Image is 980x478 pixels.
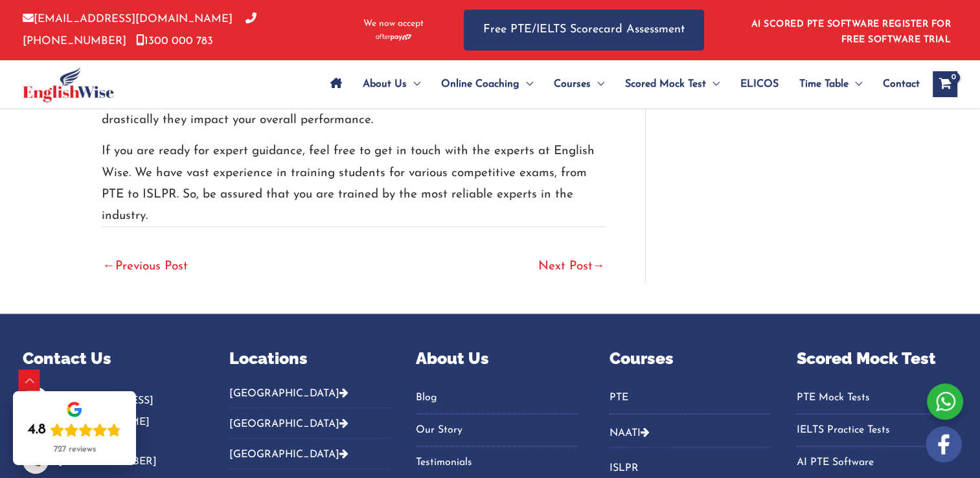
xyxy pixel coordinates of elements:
[229,347,391,371] p: Locations
[849,62,862,107] span: Menu Toggle
[796,347,957,371] p: Scored Mock Test
[926,426,962,462] img: white-facebook.png
[706,62,720,107] span: Menu Toggle
[407,62,420,107] span: Menu Toggle
[102,227,606,283] nav: Post navigation
[796,420,957,441] a: IELTS Practice Tests
[23,67,114,102] img: cropped-ew-logo
[352,62,431,107] a: About UsMenu Toggle
[416,420,577,441] a: Our Story
[615,62,730,107] a: Scored Mock TestMenu Toggle
[730,62,789,107] a: ELICOS
[610,428,641,438] a: NAATI
[593,260,605,273] span: →
[464,10,704,51] a: Free PTE/IELTS Scorecard Assessment
[441,62,519,107] span: Online Coaching
[883,62,920,107] span: Contact
[625,62,706,107] span: Scored Mock Test
[416,347,577,371] p: About Us
[229,409,391,439] button: [GEOGRAPHIC_DATA]
[519,62,533,107] span: Menu Toggle
[320,62,920,107] nav: Site Navigation: Main Menu
[610,347,771,371] p: Courses
[416,452,577,473] a: Testimonials
[28,421,121,439] div: Rating: 4.8 out of 5
[229,439,391,470] button: [GEOGRAPHIC_DATA]
[23,347,197,371] p: Contact Us
[543,62,615,107] a: CoursesMenu Toggle
[740,62,779,107] span: ELICOS
[554,62,591,107] span: Courses
[538,253,605,282] a: Next Post
[933,71,957,97] a: View Shopping Cart, empty
[796,387,957,474] nav: Menu
[610,387,771,415] nav: Menu
[103,260,115,273] span: ←
[789,62,872,107] a: Time TableMenu Toggle
[376,34,411,41] img: Afterpay-Logo
[102,141,606,227] p: If you are ready for expert guidance, feel free to get in touch with the experts at English Wise....
[744,9,957,51] aside: Header Widget 1
[229,387,391,409] button: [GEOGRAPHIC_DATA]
[363,17,424,30] span: We now accept
[751,19,952,45] a: AI SCORED PTE SOFTWARE REGISTER FOR FREE SOFTWARE TRIAL
[796,452,957,473] a: AI PTE Software
[796,387,957,409] a: PTE Mock Tests
[799,62,849,107] span: Time Table
[23,14,233,25] a: [EMAIL_ADDRESS][DOMAIN_NAME]
[591,62,604,107] span: Menu Toggle
[23,14,256,46] a: [PHONE_NUMBER]
[416,387,577,409] a: Blog
[103,253,188,282] a: Previous Post
[54,444,96,455] div: 727 reviews
[610,418,771,448] button: NAATI
[136,36,213,47] a: 1300 000 783
[431,62,543,107] a: Online CoachingMenu Toggle
[872,62,920,107] a: Contact
[363,62,407,107] span: About Us
[28,421,46,439] div: 4.8
[610,387,771,409] a: PTE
